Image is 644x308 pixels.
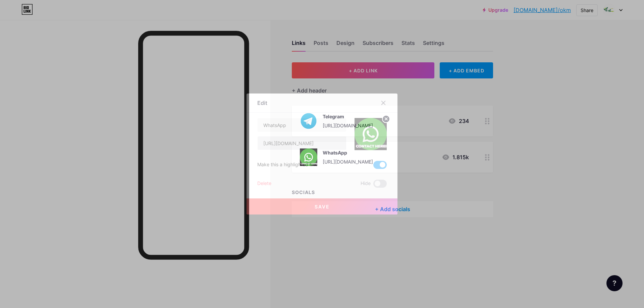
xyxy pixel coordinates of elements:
[257,99,267,107] div: Edit
[257,161,317,169] div: Make this a highlighted link
[315,204,330,209] span: Save
[258,118,346,132] input: Title
[247,198,397,214] button: Save
[258,136,346,150] input: URL
[355,118,387,150] img: link_thumbnail
[257,180,271,188] div: Delete
[361,180,371,188] span: Hide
